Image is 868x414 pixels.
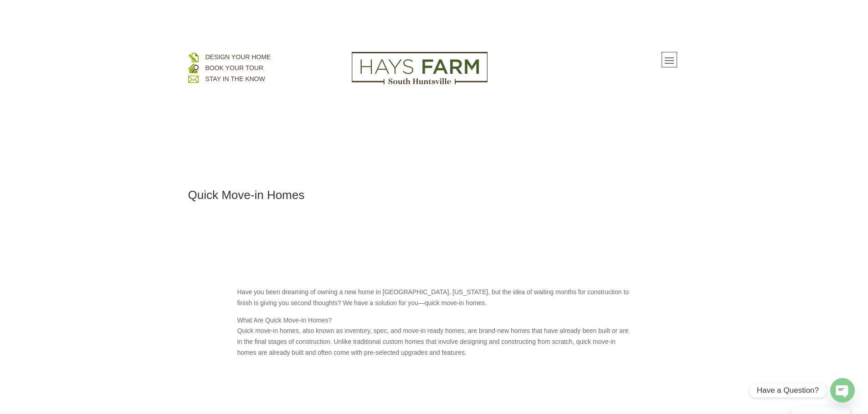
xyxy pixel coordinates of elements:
[205,53,271,61] a: DESIGN YOUR HOME
[205,64,264,72] a: BOOK YOUR TOUR
[188,52,199,62] img: design your home
[188,63,199,73] img: book your home tour
[352,79,488,86] a: hays farm homes huntsville development
[188,189,680,205] h1: Quick Move-in Homes
[237,287,631,315] p: Have you been dreaming of owning a new home in [GEOGRAPHIC_DATA], [US_STATE], but the idea of wai...
[205,75,265,82] a: STAY IN THE KNOW
[352,52,488,85] img: Logo
[237,315,631,365] p: What Are Quick Move-In Homes? Quick move-in homes, also known as inventory, spec, and move-in rea...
